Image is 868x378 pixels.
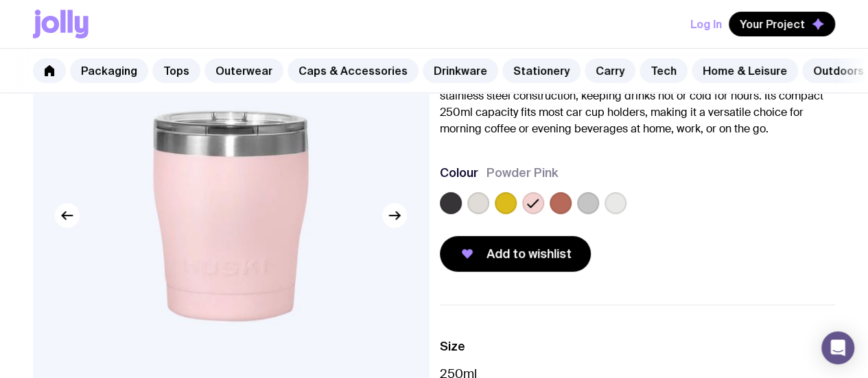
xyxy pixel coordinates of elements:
[70,58,148,83] a: Packaging
[640,58,688,83] a: Tech
[440,71,836,137] p: The Huski Tumbler 2.0 delivers reliable insulation with its premium 304 stainless steel construct...
[729,12,835,36] button: Your Project
[740,17,805,31] span: Your Project
[440,236,591,272] button: Add to wishlist
[423,58,498,83] a: Drinkware
[486,165,559,181] span: Powder Pink
[288,58,419,83] a: Caps & Accessories
[152,58,200,83] a: Tops
[440,338,836,355] h3: Size
[690,12,722,36] button: Log In
[204,58,283,83] a: Outerwear
[585,58,635,83] a: Carry
[502,58,580,83] a: Stationery
[486,246,572,262] span: Add to wishlist
[440,165,478,181] h3: Colour
[821,331,854,364] div: Open Intercom Messenger
[692,58,798,83] a: Home & Leisure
